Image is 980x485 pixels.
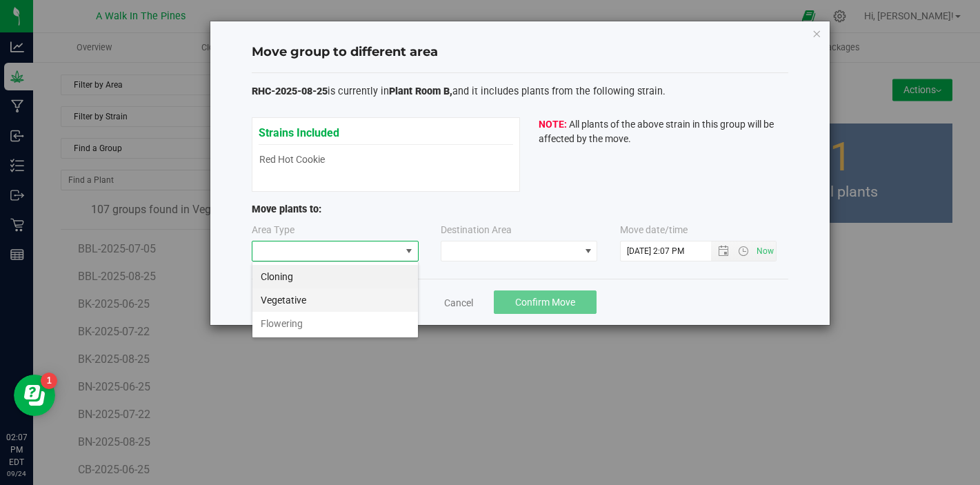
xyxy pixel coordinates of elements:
[252,223,294,237] label: Area Type
[252,265,418,288] li: Cloning
[389,86,452,97] span: Plant Room B,
[732,246,755,257] span: Open the time view
[515,297,575,308] span: Confirm Move
[539,119,774,144] span: All plants of the above strain in this group will be affected by the move.
[753,241,777,261] span: Set Current date
[252,204,321,215] span: Move plants to:
[539,119,567,130] b: NOTE:
[14,375,55,416] iframe: Resource center
[620,223,688,237] label: Move date/time
[444,296,473,310] a: Cancel
[711,246,734,257] span: Open the date view
[252,43,788,61] h4: Move group to different area
[41,373,57,389] iframe: Resource center unread badge
[259,119,339,139] span: Strains Included
[637,86,666,97] span: strain.
[441,223,512,237] label: Destination Area
[494,290,597,314] button: Confirm Move
[252,84,788,99] p: is currently in and it includes plants from the following
[252,86,328,97] span: RHC-2025-08-25
[252,312,418,335] li: Flowering
[252,288,418,312] li: Vegetative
